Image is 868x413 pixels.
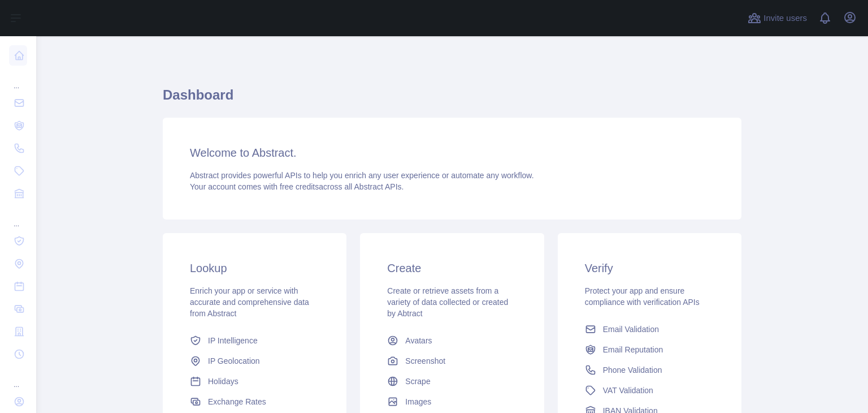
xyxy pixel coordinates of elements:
h1: Dashboard [163,86,741,113]
span: Phone Validation [603,364,662,376]
span: Avatars [405,335,432,346]
a: Screenshot [383,351,521,371]
a: Scrape [383,371,521,392]
div: ... [9,206,27,229]
h3: Create [387,260,517,276]
a: VAT Validation [580,380,719,401]
span: Enrich your app or service with accurate and comprehensive data from Abstract [190,286,309,318]
a: Exchange Rates [185,392,324,412]
div: ... [9,68,27,91]
a: Email Validation [580,319,719,339]
span: Scrape [405,376,430,387]
a: IP Geolocation [185,351,324,371]
span: Protect your app and ensure compliance with verification APIs [585,286,700,307]
a: Images [383,392,521,412]
h3: Verify [585,260,714,276]
a: Phone Validation [580,360,719,380]
span: Email Validation [603,324,659,335]
a: Email Reputation [580,339,719,360]
span: Images [405,396,431,407]
h3: Welcome to Abstract. [190,145,714,161]
span: Create or retrieve assets from a variety of data collected or created by Abtract [387,286,508,318]
span: Screenshot [405,355,445,367]
span: Your account comes with across all Abstract APIs. [190,182,403,191]
span: Email Reputation [603,344,663,355]
span: Invite users [763,12,807,25]
a: IP Intelligence [185,330,324,351]
button: Invite users [745,9,809,27]
a: Holidays [185,371,324,392]
span: free credits [280,182,319,191]
span: VAT Validation [603,385,653,396]
span: Exchange Rates [208,396,266,407]
span: IP Geolocation [208,355,260,367]
a: Avatars [383,330,521,351]
span: IP Intelligence [208,335,258,346]
span: Holidays [208,376,238,387]
div: ... [9,367,27,389]
h3: Lookup [190,260,319,276]
span: Abstract provides powerful APIs to help you enrich any user experience or automate any workflow. [190,171,534,180]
